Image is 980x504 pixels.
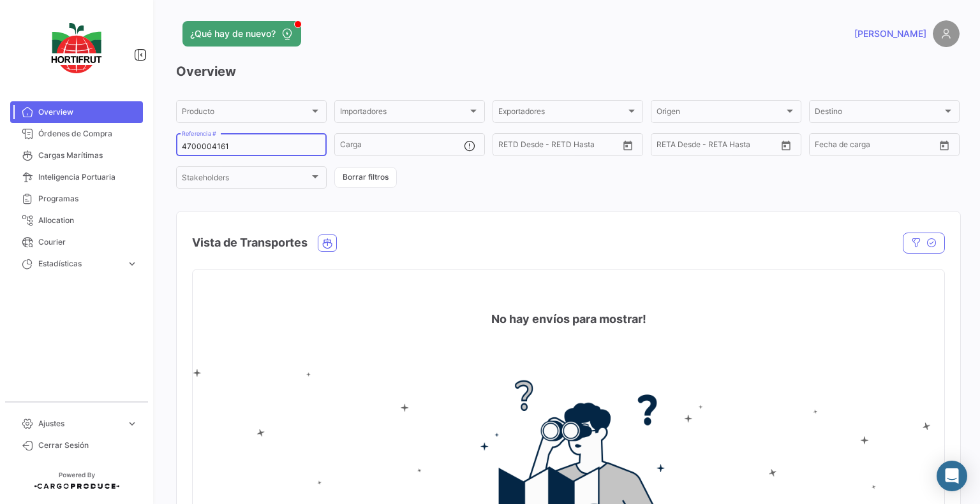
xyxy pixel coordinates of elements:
[776,136,796,155] button: Open calendar
[182,109,309,118] span: Producto
[38,440,138,451] span: Cerrar Sesión
[126,418,138,429] span: expand_more
[38,258,121,270] span: Estadísticas
[340,109,468,118] span: Importadores
[667,142,724,151] input: Hasta
[10,210,143,231] a: Allocation
[38,236,138,248] span: Courier
[190,27,276,40] span: ¿Qué hay de nuevo?
[10,188,143,210] a: Programas
[933,20,960,47] img: placeholder-user.png
[854,27,926,40] span: [PERSON_NAME]
[937,461,967,491] div: Abrir Intercom Messenger
[318,235,336,251] button: Ocean
[38,171,138,183] span: Inteligencia Portuaria
[38,418,121,429] span: Ajustes
[657,109,784,118] span: Origen
[38,193,138,205] span: Programas
[491,310,646,328] h4: No hay envíos para mostrar!
[498,142,500,151] input: Desde
[182,175,309,184] span: Stakeholders
[815,142,816,151] input: Desde
[10,123,143,145] a: Órdenes de Compra
[10,145,143,166] a: Cargas Marítimas
[182,21,301,47] button: ¿Qué hay de nuevo?
[825,142,882,151] input: Hasta
[334,167,397,188] button: Borrar filtros
[10,231,143,253] a: Courier
[38,215,138,226] span: Allocation
[657,142,658,151] input: Desde
[192,234,308,252] h4: Vista de Transportes
[10,166,143,188] a: Inteligencia Portuaria
[618,136,637,155] button: Open calendar
[38,150,138,161] span: Cargas Marítimas
[509,142,566,151] input: Hasta
[126,258,138,270] span: expand_more
[815,109,942,118] span: Destino
[176,62,960,80] h3: Overview
[935,136,954,155] button: Open calendar
[38,106,138,118] span: Overview
[38,128,138,140] span: Órdenes de Compra
[10,101,143,123] a: Overview
[45,15,108,81] img: logo-hortifrut.svg
[498,109,626,118] span: Exportadores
